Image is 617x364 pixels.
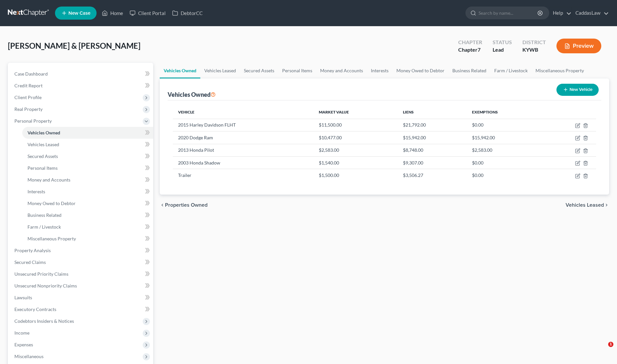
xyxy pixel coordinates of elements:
a: Secured Assets [240,63,278,78]
a: Vehicles Leased [22,139,153,150]
div: Chapter [458,39,482,46]
a: Property Analysis [9,245,153,256]
th: Vehicle [173,106,314,119]
a: Vehicles Owned [160,63,200,78]
i: chevron_right [604,202,609,208]
a: Interests [367,63,392,78]
div: Vehicles Owned [168,91,216,98]
span: Money and Accounts [27,177,70,182]
span: Property Analysis [14,248,51,253]
a: Home [99,7,126,19]
a: Money and Accounts [22,174,153,186]
span: 1 [608,342,613,347]
th: Liens [398,106,467,119]
span: Lawsuits [14,295,32,300]
td: Trailer [173,169,314,182]
span: Unsecured Nonpriority Claims [14,283,77,288]
td: $3,506.27 [398,169,467,182]
iframe: Intercom live chat [595,342,610,357]
a: Unsecured Priority Claims [9,268,153,280]
a: Executory Contracts [9,303,153,315]
td: $8,748.00 [398,144,467,156]
span: Interests [27,189,45,194]
td: $10,477.00 [314,131,397,144]
td: $1,500.00 [314,169,397,182]
a: CaddasLaw [572,7,609,19]
a: Personal Items [22,162,153,174]
a: Case Dashboard [9,68,153,80]
span: [PERSON_NAME] & [PERSON_NAME] [8,41,140,50]
button: New Vehicle [556,84,599,96]
th: Exemptions [467,106,542,119]
td: 2013 Honda Pilot [173,144,314,156]
button: Preview [556,39,601,53]
td: $1,540.00 [314,156,397,169]
a: DebtorCC [169,7,206,19]
span: 7 [478,46,481,53]
a: Help [550,7,572,19]
span: Executory Contracts [14,306,56,312]
td: 2003 Honda Shadow [173,156,314,169]
a: Personal Items [278,63,316,78]
a: Business Related [22,209,153,221]
input: Search by name... [479,7,538,19]
span: Secured Claims [14,259,46,265]
td: $9,307.00 [398,156,467,169]
td: $2,583.00 [467,144,542,156]
a: Secured Assets [22,150,153,162]
td: $15,942.00 [398,131,467,144]
td: $15,942.00 [467,131,542,144]
span: Unsecured Priority Claims [14,271,68,277]
a: Client Portal [126,7,169,19]
a: Lawsuits [9,292,153,303]
td: 2020 Dodge Ram [173,131,314,144]
span: Secured Assets [27,153,58,159]
div: KYWB [522,46,546,54]
td: $0.00 [467,119,542,131]
a: Vehicles Owned [22,127,153,139]
span: Vehicles Owned [27,130,60,135]
span: Miscellaneous Property [27,236,76,241]
span: Properties Owned [165,202,208,208]
td: 2015 Harley Davidson FLHT [173,119,314,131]
span: Credit Report [14,83,43,88]
span: Real Property [14,106,43,112]
a: Farm / Livestock [22,221,153,233]
a: Miscellaneous Property [532,63,588,78]
div: District [522,39,546,46]
span: Farm / Livestock [27,224,61,230]
span: Expenses [14,342,33,347]
a: Money Owed to Debtor [22,198,153,209]
a: Interests [22,186,153,198]
span: Vehicles Leased [566,202,604,208]
button: chevron_left Properties Owned [160,202,208,208]
div: Chapter [458,46,482,54]
span: Business Related [27,212,62,218]
td: $11,500.00 [314,119,397,131]
a: Money and Accounts [316,63,367,78]
td: $21,792.00 [398,119,467,131]
span: Case Dashboard [14,71,48,77]
div: Status [493,39,512,46]
span: Income [14,330,29,336]
a: Secured Claims [9,256,153,268]
td: $2,583.00 [314,144,397,156]
th: Market Value [314,106,397,119]
a: Vehicles Leased [200,63,240,78]
a: Miscellaneous Property [22,233,153,245]
span: Codebtors Insiders & Notices [14,318,74,324]
span: Personal Property [14,118,52,124]
a: Credit Report [9,80,153,92]
i: chevron_left [160,202,165,208]
td: $0.00 [467,169,542,182]
button: Vehicles Leased chevron_right [566,202,609,208]
td: $0.00 [467,156,542,169]
span: New Case [68,11,90,16]
div: Lead [493,46,512,54]
a: Farm / Livestock [490,63,532,78]
span: Miscellaneous [14,354,44,359]
span: Money Owed to Debtor [27,200,76,206]
span: Client Profile [14,95,42,100]
a: Money Owed to Debtor [392,63,448,78]
a: Business Related [448,63,490,78]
